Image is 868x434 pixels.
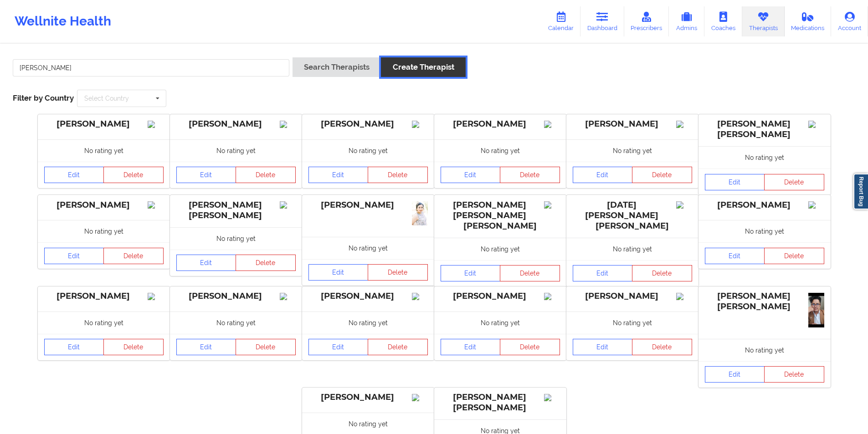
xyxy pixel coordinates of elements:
a: Edit [176,167,236,183]
input: Search Keywords [13,59,289,77]
div: [PERSON_NAME] [44,291,164,301]
div: [PERSON_NAME] [308,392,428,403]
div: No rating yet [434,311,566,334]
a: Edit [176,339,236,355]
div: No rating yet [38,220,170,242]
div: [PERSON_NAME] [PERSON_NAME] [PERSON_NAME] [441,200,560,231]
img: Image%2Fplaceholer-image.png [676,293,692,300]
div: No rating yet [434,238,566,260]
button: Delete [236,339,296,355]
a: Edit [44,167,104,183]
button: Search Therapists [293,57,381,77]
a: Edit [44,248,104,264]
div: Select Country [84,95,129,102]
div: No rating yet [699,146,831,168]
a: Edit [573,339,633,355]
button: Delete [632,265,692,281]
button: Delete [368,339,428,355]
img: Image%2Fplaceholer-image.png [280,121,296,128]
button: Create Therapist [381,57,465,77]
a: Medications [785,6,832,36]
a: Therapists [742,6,785,36]
div: No rating yet [170,227,302,250]
img: Image%2Fplaceholer-image.png [544,121,560,128]
a: Admins [669,6,704,36]
button: Delete [500,339,560,355]
div: [PERSON_NAME] [PERSON_NAME] [176,200,296,221]
a: Edit [441,167,501,183]
img: Image%2Fplaceholer-image.png [148,293,164,300]
a: Edit [308,264,369,281]
img: Image%2Fplaceholer-image.png [544,201,560,209]
button: Delete [764,174,824,190]
div: [PERSON_NAME] [PERSON_NAME] [441,392,560,413]
div: No rating yet [38,311,170,334]
div: [PERSON_NAME] [705,200,824,210]
a: Edit [441,339,501,355]
img: Image%2Fplaceholer-image.png [544,394,560,401]
img: Image%2Fplaceholer-image.png [412,121,428,128]
div: No rating yet [434,139,566,162]
div: [PERSON_NAME] [44,119,164,129]
a: Edit [308,167,369,183]
div: No rating yet [302,311,434,334]
button: Delete [236,167,296,183]
button: Delete [103,248,164,264]
div: No rating yet [566,238,699,260]
button: Delete [368,264,428,281]
img: Image%2Fplaceholer-image.png [544,293,560,300]
button: Delete [632,167,692,183]
div: [PERSON_NAME] [441,291,560,301]
img: c6e2c1ef-0a52-45b4-83b8-9e9b78e951b2_4a744ec6-cc7d-44f6-a425-807c337c1ef31000141703.jpg [808,293,824,327]
div: [PERSON_NAME] [308,119,428,129]
img: Image%2Fplaceholer-image.png [280,293,296,300]
button: Delete [500,167,560,183]
div: No rating yet [302,237,434,259]
a: Edit [441,265,501,281]
button: Delete [500,265,560,281]
button: Delete [103,339,164,355]
a: Edit [573,265,633,281]
img: Image%2Fplaceholer-image.png [148,201,164,209]
img: Image%2Fplaceholer-image.png [676,201,692,209]
button: Delete [368,167,428,183]
img: Image%2Fplaceholer-image.png [676,121,692,128]
a: Calendar [541,6,580,36]
a: Coaches [704,6,742,36]
img: 6cc59535-b7ef-4210-aa1a-406a7811ffc7_B._Vazquez_Photo.jpg [412,201,428,225]
img: Image%2Fplaceholer-image.png [412,293,428,300]
div: No rating yet [170,139,302,162]
div: No rating yet [566,311,699,334]
div: No rating yet [566,139,699,162]
img: Image%2Fplaceholer-image.png [412,394,428,401]
div: No rating yet [170,311,302,334]
a: Account [831,6,868,36]
a: Edit [44,339,104,355]
div: No rating yet [699,339,831,361]
a: Edit [308,339,369,355]
span: Filter by Country [13,93,74,102]
div: [PERSON_NAME] [44,200,164,210]
a: Edit [705,174,765,190]
div: [PERSON_NAME] [308,200,428,210]
button: Delete [632,339,692,355]
a: Edit [705,366,765,383]
div: [DATE][PERSON_NAME] [PERSON_NAME] [573,200,692,231]
div: [PERSON_NAME] [573,119,692,129]
button: Delete [764,248,824,264]
button: Delete [103,167,164,183]
div: No rating yet [38,139,170,162]
a: Dashboard [580,6,624,36]
button: Delete [764,366,824,383]
img: Image%2Fplaceholer-image.png [808,201,824,209]
div: [PERSON_NAME] [PERSON_NAME] [705,291,824,312]
div: [PERSON_NAME] [308,291,428,301]
button: Delete [236,255,296,271]
div: [PERSON_NAME] [PERSON_NAME] [705,119,824,140]
a: Prescribers [624,6,669,36]
div: No rating yet [699,220,831,242]
a: Edit [705,248,765,264]
div: [PERSON_NAME] [176,119,296,129]
div: [PERSON_NAME] [441,119,560,129]
a: Report Bug [853,174,868,209]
